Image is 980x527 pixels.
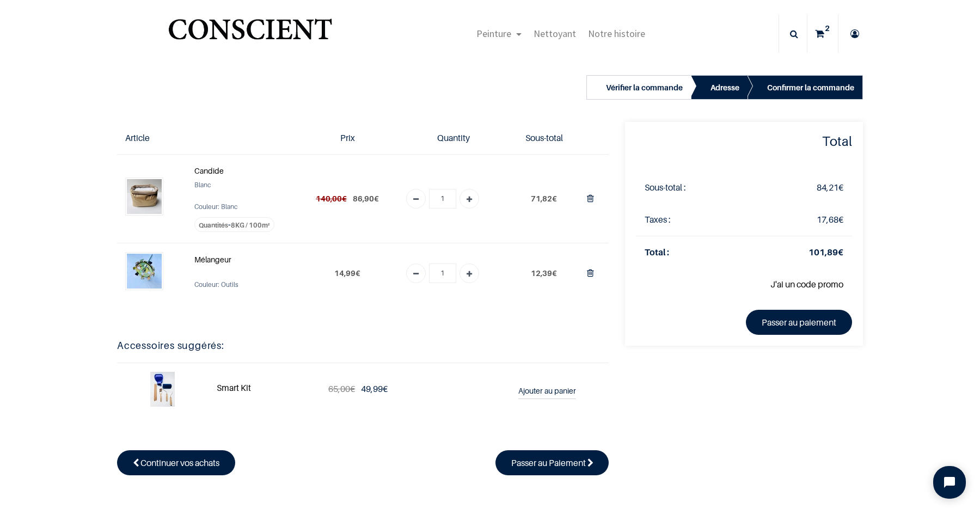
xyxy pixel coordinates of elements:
[353,194,374,203] span: 86,90
[460,189,479,209] a: Add one
[297,122,397,155] th: Prix
[117,338,609,354] h5: Accessoires suggérés:
[166,13,334,56] img: Conscient
[199,221,228,229] span: Quantités
[117,450,235,475] a: Continuer vos achats
[710,81,739,94] div: Adresse
[194,166,224,175] strong: Candide
[518,386,576,395] strong: Ajouter au panier
[636,133,852,150] h4: Total
[231,221,270,229] span: 8KG / 100m²
[150,383,175,394] a: Smart Kit
[534,27,576,40] span: Nettoyant
[194,164,224,177] a: Candide
[645,247,669,258] strong: Total :
[166,13,334,56] a: Logo of Conscient
[587,193,594,204] a: Supprimer du panier
[636,204,750,236] td: Taxes :
[518,379,576,400] a: Ajouter au panier
[127,254,162,289] img: Mélangeur
[406,189,426,209] a: Remove one
[194,203,237,211] span: Couleur: Blanc
[531,268,552,278] span: 12,39
[767,81,854,94] div: Confirmer la commande
[316,194,342,203] span: 140,00
[606,81,683,94] div: Vérifier la commande
[353,194,379,203] span: €
[397,122,510,155] th: Quantity
[511,457,586,468] span: Passer au Paiement
[817,182,838,193] span: 84,21
[328,383,355,394] del: €
[194,217,274,232] label: -
[588,27,645,40] span: Notre histoire
[510,122,579,155] th: Sous-total
[316,194,347,203] del: €
[150,372,175,407] img: Smart Kit
[334,268,360,278] span: €
[334,268,356,278] span: 14,99
[127,179,162,214] img: Candide (8KG / 100m²)
[770,279,843,290] a: J'ai un code promo
[476,27,511,40] span: Peinture
[328,383,350,394] span: 65,00
[117,122,186,155] th: Article
[531,194,552,203] span: 71,82
[140,457,219,468] span: Continuer vos achats
[808,247,843,258] strong: €
[361,383,388,394] span: €
[746,310,852,335] a: Passer au paiement
[822,23,832,34] sup: 2
[406,263,426,283] a: Remove one
[531,194,557,203] span: €
[460,263,479,283] a: Add one
[817,214,838,225] span: 17,68
[817,182,843,193] span: €
[194,280,238,289] span: Couleur: Outils
[924,457,975,508] iframe: Tidio Chat
[194,255,231,264] strong: Mélangeur
[194,253,231,266] a: Mélangeur
[217,381,251,395] a: Smart Kit
[361,383,383,394] span: 49,99
[808,247,838,258] span: 101,89
[636,171,750,204] td: Sous-total :
[495,450,609,475] a: Passer au Paiement
[217,382,251,393] strong: Smart Kit
[817,214,843,225] span: €
[807,15,838,53] a: 2
[470,15,528,53] a: Peinture
[194,181,211,189] span: Blanc
[531,268,557,278] span: €
[587,267,594,278] a: Supprimer du panier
